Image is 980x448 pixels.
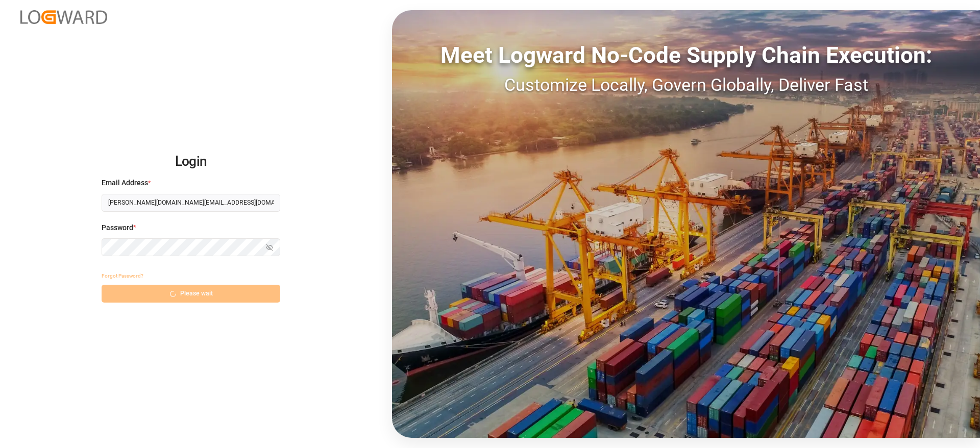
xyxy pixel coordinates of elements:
img: Logward_new_orange.png [20,10,107,24]
div: Customize Locally, Govern Globally, Deliver Fast [392,72,980,98]
div: Meet Logward No-Code Supply Chain Execution: [392,38,980,72]
h2: Login [102,145,280,178]
span: Email Address [102,178,148,188]
input: Enter your email [102,194,280,212]
span: Password [102,222,133,233]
